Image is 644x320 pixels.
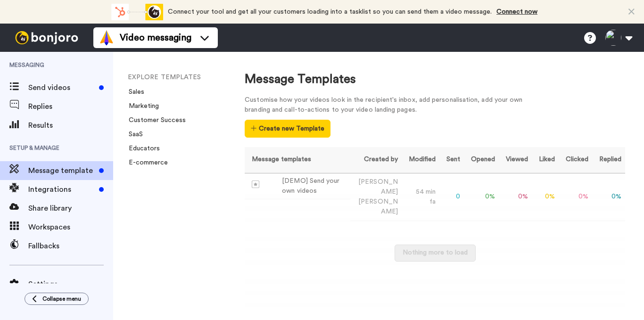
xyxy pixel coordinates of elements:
[439,147,464,173] th: Sent
[532,147,559,173] th: Liked
[123,117,186,123] a: Customer Success
[42,295,81,303] span: Collapse menu
[123,89,144,95] a: Sales
[439,173,464,221] td: 0
[464,173,499,221] td: 0 %
[245,120,330,138] button: Create new Template
[252,181,259,188] img: demo-template.svg
[120,31,191,44] span: Video messaging
[28,222,113,233] span: Workspaces
[128,73,255,82] li: EXPLORE TEMPLATES
[123,145,160,152] a: Educators
[499,173,532,221] td: 0 %
[111,4,163,20] div: animation
[559,173,592,221] td: 0 %
[123,159,168,166] a: E-commerce
[496,8,537,15] a: Connect now
[350,147,402,173] th: Created by
[28,240,113,252] span: Fallbacks
[532,173,559,221] td: 0 %
[123,103,159,109] a: Marketing
[28,82,95,93] span: Send videos
[592,147,625,173] th: Replied
[245,147,350,173] th: Message templates
[245,95,537,115] div: Customise how your videos look in the recipient's inbox, add personalisation, add your own brandi...
[168,8,492,15] span: Connect your tool and get all your customers loading into a tasklist so you can send them a video...
[402,173,439,221] td: 54 min fa
[28,165,95,176] span: Message template
[28,184,95,195] span: Integrations
[464,147,499,173] th: Opened
[25,293,89,305] button: Collapse menu
[123,131,143,138] a: SaaS
[559,147,592,173] th: Clicked
[11,31,82,44] img: bj-logo-header-white.svg
[99,30,114,45] img: vm-color.svg
[592,173,625,221] td: 0 %
[395,245,476,262] button: Nothing more to load
[402,147,439,173] th: Modified
[282,176,347,196] div: [DEMO] Send your own videos
[245,71,625,88] div: Message Templates
[28,120,113,131] span: Results
[28,203,113,214] span: Share library
[28,279,113,290] span: Settings
[358,198,398,215] span: [PERSON_NAME]
[350,173,402,221] td: [PERSON_NAME]
[28,101,113,112] span: Replies
[499,147,532,173] th: Viewed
